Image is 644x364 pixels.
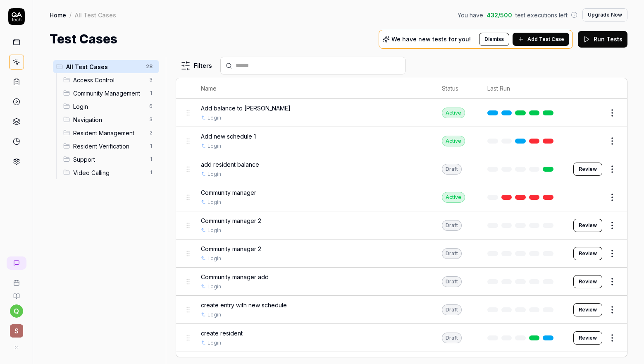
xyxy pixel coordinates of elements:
button: Review [573,303,602,316]
button: q [10,304,23,318]
button: Review [573,275,602,288]
button: Dismiss [479,33,509,46]
div: Active [442,108,465,118]
span: S [10,324,23,338]
div: Active [442,192,465,203]
tr: Community manager 2LoginDraftReview [176,211,627,239]
span: Navigation [73,115,144,124]
button: Review [573,247,602,260]
button: Review [573,163,602,176]
th: Status [434,78,479,99]
button: Review [573,331,602,345]
tr: Add balance to [PERSON_NAME]LoginActive [176,99,627,127]
span: 28 [143,62,156,72]
p: We have new tests for you! [391,36,471,42]
a: Book a call with us [3,273,29,286]
span: 1 [146,154,156,164]
div: Active [442,136,465,146]
button: Add Test Case [513,33,569,46]
span: Add new schedule 1 [201,132,256,141]
h1: Test Cases [50,30,117,48]
th: Last Run [479,78,565,99]
span: test executions left [515,11,568,19]
span: create entry with new schedule [201,301,287,309]
div: Drag to reorderResident Verification1 [60,139,159,153]
div: All Test Cases [75,11,116,19]
div: Drag to reorderCommunity Management1 [60,86,159,100]
span: 2 [146,128,156,138]
span: Community manager add [201,273,269,281]
a: Login [208,311,221,318]
div: Draft [442,248,462,259]
span: Resident Verification [73,142,144,151]
a: Login [208,339,221,347]
a: Login [208,283,221,290]
span: 3 [146,75,156,85]
tr: create residentLoginDraftReview [176,324,627,352]
span: Community manager [201,188,256,197]
button: Run Tests [578,31,627,48]
span: create resident [201,329,243,338]
span: 1 [146,141,156,151]
div: Draft [442,333,462,343]
div: Drag to reorderSupport1 [60,153,159,166]
div: Drag to reorderLogin6 [60,100,159,113]
span: Community manager 2 [201,244,261,253]
a: Login [208,170,221,178]
tr: add resident balanceLoginDraftReview [176,155,627,183]
span: You have [458,11,483,19]
span: Resident Management [73,129,144,137]
div: Drag to reorderResident Management2 [60,126,159,139]
div: Draft [442,220,462,231]
div: / [69,11,72,19]
a: Login [208,199,221,206]
a: Home [50,11,66,19]
span: 1 [146,88,156,98]
tr: Community manager 2LoginDraftReview [176,239,627,268]
span: Access Control [73,76,144,84]
tr: Community managerLoginActive [176,183,627,211]
span: Community manager 2 [201,216,261,225]
span: 1 [146,168,156,177]
a: Documentation [3,286,29,299]
div: Draft [442,164,462,175]
span: Support [73,155,144,164]
div: Draft [442,276,462,287]
button: Filters [176,57,217,74]
button: Upgrade Now [582,8,627,22]
span: Video Calling [73,168,144,177]
div: Drag to reorderAccess Control3 [60,73,159,86]
div: Drag to reorderVideo Calling1 [60,166,159,179]
span: 3 [146,115,156,125]
a: Login [208,142,221,150]
div: Drag to reorderNavigation3 [60,113,159,126]
tr: Add new schedule 1LoginActive [176,127,627,155]
a: New conversation [7,256,26,270]
button: S [3,318,29,339]
div: Draft [442,304,462,315]
button: Review [573,219,602,232]
a: Login [208,255,221,262]
span: 432 / 500 [487,11,512,19]
span: All Test Cases [66,62,141,71]
tr: Community manager addLoginDraftReview [176,268,627,296]
a: Login [208,114,221,122]
a: Login [208,227,221,234]
span: add resident balance [201,160,259,169]
span: 6 [146,101,156,111]
span: Add balance to [PERSON_NAME] [201,104,291,113]
th: Name [193,78,434,99]
span: Community Management [73,89,144,98]
tr: create entry with new scheduleLoginDraftReview [176,296,627,324]
span: Login [73,102,144,111]
span: Add Test Case [527,36,564,43]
